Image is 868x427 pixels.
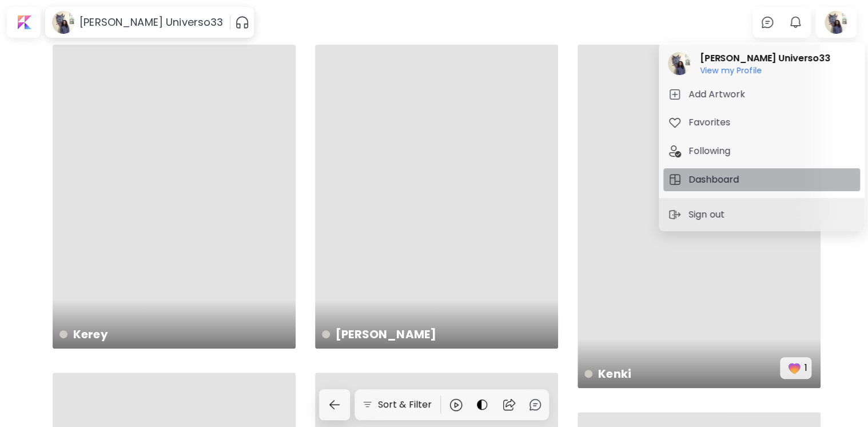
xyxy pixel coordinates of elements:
img: tab [668,88,682,101]
h5: Favorites [688,116,734,129]
button: tabAdd Artwork [663,83,860,106]
h6: View my Profile [700,65,830,76]
button: tabFavorites [663,111,860,134]
button: tabFollowing [663,140,860,163]
button: tabDashboard [663,168,860,191]
p: Sign out [688,208,728,222]
h5: Dashboard [688,173,742,187]
button: sign-outSign out [663,203,732,226]
img: tab [668,116,682,129]
h2: [PERSON_NAME] Universo33 [700,52,830,65]
img: sign-out [668,208,682,222]
h5: Following [688,144,734,158]
img: tab [668,173,682,187]
img: tab [668,144,682,158]
h5: Add Artwork [688,88,748,101]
